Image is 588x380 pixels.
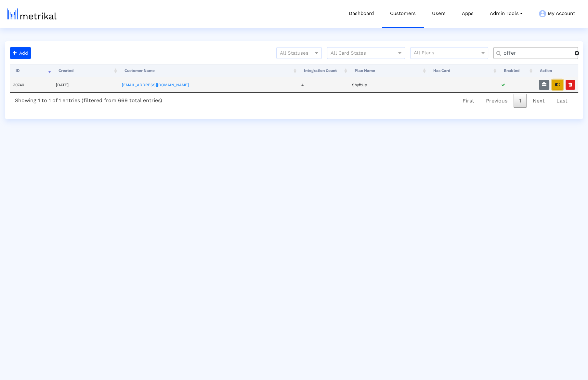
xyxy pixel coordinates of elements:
[119,64,298,77] th: Customer Name: activate to sort column ascending
[499,50,575,57] input: Customer Name
[298,77,349,92] td: 4
[122,83,189,87] a: [EMAIL_ADDRESS][DOMAIN_NAME]
[514,94,527,108] a: 1
[7,8,57,20] img: metrical-logo-light.png
[551,94,573,108] a: Last
[53,64,119,77] th: Created: activate to sort column ascending
[414,49,481,58] input: All Plans
[349,64,427,77] th: Plan Name: activate to sort column ascending
[480,94,513,108] a: Previous
[10,77,53,92] td: 30740
[427,64,498,77] th: Has Card: activate to sort column ascending
[10,64,53,77] th: ID: activate to sort column ascending
[498,64,534,77] th: Enabled: activate to sort column ascending
[349,77,427,92] td: ShyftUp
[457,94,480,108] a: First
[298,64,349,77] th: Integration Count: activate to sort column ascending
[534,64,578,77] th: Action
[539,10,546,17] img: my-account-menu-icon.png
[10,93,167,106] div: Showing 1 to 1 of 1 entries (filtered from 669 total entries)
[10,47,31,59] button: Add
[527,94,550,108] a: Next
[53,77,119,92] td: [DATE]
[331,49,390,58] input: All Card States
